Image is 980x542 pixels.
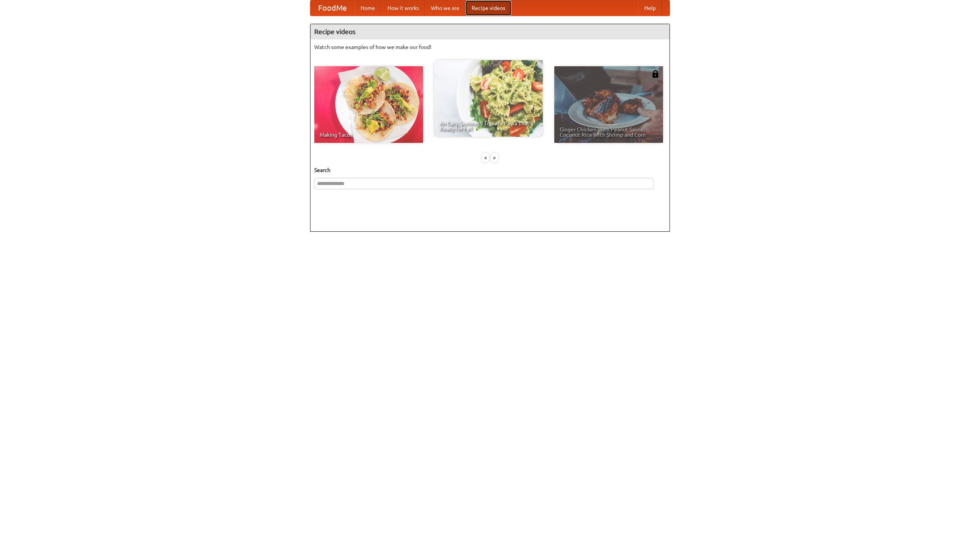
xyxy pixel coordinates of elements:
a: How it works [381,0,425,16]
p: Watch some examples of how we make our food! [314,43,666,51]
a: An Easy, Summery Tomato Pasta That's Ready for Fall [434,60,543,137]
a: FoodMe [310,0,354,16]
a: Home [354,0,381,16]
img: 483408.png [652,70,659,78]
span: An Easy, Summery Tomato Pasta That's Ready for Fall [439,121,537,131]
div: « [482,153,489,162]
div: » [491,153,498,162]
h5: Search [314,166,666,174]
a: Who we are [425,0,465,16]
a: Help [638,0,662,16]
span: Making Tacos [320,132,418,138]
a: Recipe videos [465,0,511,16]
h4: Recipe videos [310,24,670,39]
a: Making Tacos [314,66,423,143]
